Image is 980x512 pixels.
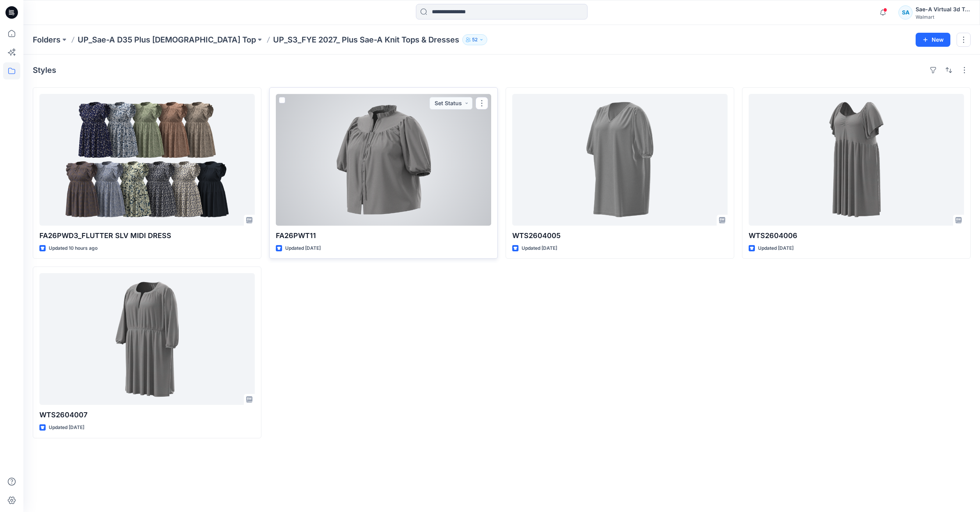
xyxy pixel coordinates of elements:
[512,94,728,226] a: WTS2604005
[916,14,970,20] div: Walmart
[276,94,491,226] a: FA26PWT11
[33,65,56,75] h4: Styles
[472,35,478,44] p: 52
[749,94,964,226] a: WTS2604006
[285,244,321,252] p: Updated [DATE]
[898,5,913,19] div: SA
[916,33,950,47] button: New
[39,410,255,420] p: WTS2604007
[39,230,255,241] p: FA26PWD3_FLUTTER SLV MIDI DRESS
[273,34,459,45] p: UP_S3_FYE 2027_ Plus Sae-A Knit Tops & Dresses
[749,230,964,241] p: WTS2604006
[462,34,487,45] button: 52
[916,5,970,14] div: Sae-A Virtual 3d Team
[512,230,728,241] p: WTS2604005
[522,244,557,252] p: Updated [DATE]
[49,244,98,252] p: Updated 10 hours ago
[39,94,255,226] a: FA26PWD3_FLUTTER SLV MIDI DRESS
[758,244,794,252] p: Updated [DATE]
[39,273,255,405] a: WTS2604007
[33,34,60,45] a: Folders
[78,34,256,45] a: UP_Sae-A D35 Plus [DEMOGRAPHIC_DATA] Top
[49,424,84,432] p: Updated [DATE]
[276,230,491,241] p: FA26PWT11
